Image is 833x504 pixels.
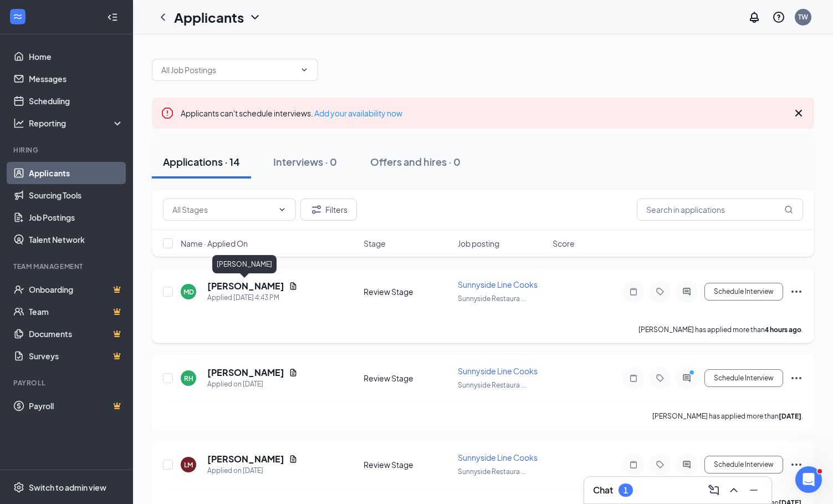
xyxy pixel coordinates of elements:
[207,280,284,292] h5: [PERSON_NAME]
[653,460,667,469] svg: Tag
[772,11,785,24] svg: QuestionInfo
[364,286,452,297] div: Review Stage
[364,238,386,249] span: Stage
[13,145,121,155] div: Hiring
[458,238,499,249] span: Job posting
[784,205,793,214] svg: MagnifyingGlass
[748,11,761,24] svg: Notifications
[29,482,106,493] div: Switch to admin view
[183,287,194,297] div: MD
[161,106,174,120] svg: Error
[248,11,262,24] svg: ChevronDown
[289,455,298,464] svg: Document
[553,238,575,249] span: Score
[107,12,118,23] svg: Collapse
[458,452,538,462] span: Sunnyside Line Cooks
[181,108,402,118] span: Applicants can't schedule interviews.
[747,483,760,497] svg: Minimize
[300,198,357,221] button: Filter Filters
[364,459,452,470] div: Review Stage
[184,374,193,383] div: RH
[161,64,295,76] input: All Job Postings
[13,262,121,271] div: Team Management
[289,368,298,377] svg: Document
[792,106,805,120] svg: Cross
[300,65,309,74] svg: ChevronDown
[707,483,720,497] svg: ComposeMessage
[637,198,803,221] input: Search in applications
[310,203,323,216] svg: Filter
[727,483,740,497] svg: ChevronUp
[458,381,526,389] span: Sunnyside Restaura ...
[29,68,124,90] a: Messages
[653,374,667,383] svg: Tag
[29,228,124,251] a: Talent Network
[13,482,24,493] svg: Settings
[29,301,124,323] a: TeamCrown
[704,283,783,301] button: Schedule Interview
[653,287,667,296] svg: Tag
[29,323,124,345] a: DocumentsCrown
[172,203,273,216] input: All Stages
[790,458,803,471] svg: Ellipses
[458,467,526,476] span: Sunnyside Restaura ...
[593,484,613,496] h3: Chat
[29,395,124,417] a: PayrollCrown
[207,453,284,465] h5: [PERSON_NAME]
[207,465,298,476] div: Applied on [DATE]
[156,11,170,24] svg: ChevronLeft
[458,279,538,289] span: Sunnyside Line Cooks
[627,287,640,296] svg: Note
[207,292,298,303] div: Applied [DATE] 4:43 PM
[779,412,801,420] b: [DATE]
[680,374,693,383] svg: ActiveChat
[13,378,121,388] div: Payroll
[680,460,693,469] svg: ActiveChat
[29,162,124,184] a: Applicants
[289,282,298,291] svg: Document
[207,366,284,379] h5: [PERSON_NAME]
[795,466,822,493] iframe: Intercom live chat
[29,45,124,68] a: Home
[273,155,337,169] div: Interviews · 0
[624,486,628,495] div: 1
[704,369,783,387] button: Schedule Interview
[174,8,244,27] h1: Applicants
[13,118,24,129] svg: Analysis
[12,11,23,22] svg: WorkstreamLogo
[181,238,248,249] span: Name · Applied On
[790,285,803,298] svg: Ellipses
[745,481,763,499] button: Minimize
[364,373,452,384] div: Review Stage
[790,371,803,385] svg: Ellipses
[680,287,693,296] svg: ActiveChat
[184,460,193,470] div: LM
[458,366,538,376] span: Sunnyside Line Cooks
[638,325,803,334] p: [PERSON_NAME] has applied more than .
[705,481,723,499] button: ComposeMessage
[29,184,124,206] a: Sourcing Tools
[29,345,124,367] a: SurveysCrown
[798,12,808,22] div: TW
[212,255,277,273] div: [PERSON_NAME]
[207,379,298,390] div: Applied on [DATE]
[314,108,402,118] a: Add your availability now
[627,374,640,383] svg: Note
[458,294,526,303] span: Sunnyside Restaura ...
[278,205,287,214] svg: ChevronDown
[370,155,461,169] div: Offers and hires · 0
[652,411,803,421] p: [PERSON_NAME] has applied more than .
[29,278,124,301] a: OnboardingCrown
[725,481,743,499] button: ChevronUp
[29,206,124,228] a: Job Postings
[163,155,240,169] div: Applications · 14
[704,456,783,474] button: Schedule Interview
[29,90,124,112] a: Scheduling
[687,369,700,378] svg: PrimaryDot
[765,325,801,334] b: 4 hours ago
[627,460,640,469] svg: Note
[29,118,124,129] div: Reporting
